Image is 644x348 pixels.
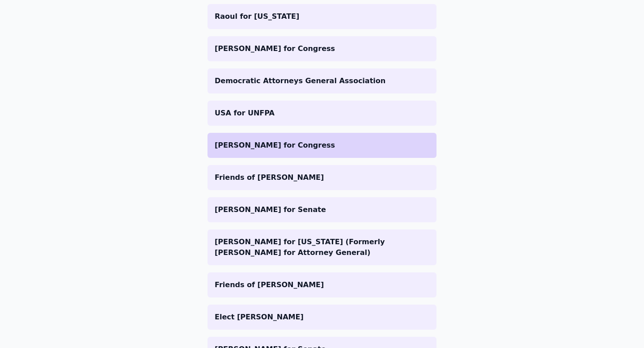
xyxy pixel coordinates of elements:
p: [PERSON_NAME] for Senate [215,204,429,215]
a: Friends of [PERSON_NAME] [208,272,436,297]
a: Elect [PERSON_NAME] [208,305,436,330]
a: [PERSON_NAME] for [US_STATE] (Formerly [PERSON_NAME] for Attorney General) [208,229,436,265]
p: Raoul for [US_STATE] [215,11,429,22]
a: Friends of [PERSON_NAME] [208,165,436,190]
p: [PERSON_NAME] for [US_STATE] (Formerly [PERSON_NAME] for Attorney General) [215,237,429,258]
a: [PERSON_NAME] for Congress [208,133,436,158]
a: [PERSON_NAME] for Senate [208,197,436,222]
p: Friends of [PERSON_NAME] [215,172,429,183]
p: [PERSON_NAME] for Congress [215,140,429,151]
a: [PERSON_NAME] for Congress [208,36,436,61]
a: Raoul for [US_STATE] [208,4,436,29]
p: [PERSON_NAME] for Congress [215,43,429,54]
p: Friends of [PERSON_NAME] [215,280,429,290]
a: Democratic Attorneys General Association [208,68,436,93]
p: USA for UNFPA [215,108,429,119]
p: Democratic Attorneys General Association [215,76,429,86]
a: USA for UNFPA [208,101,436,126]
p: Elect [PERSON_NAME] [215,312,429,323]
